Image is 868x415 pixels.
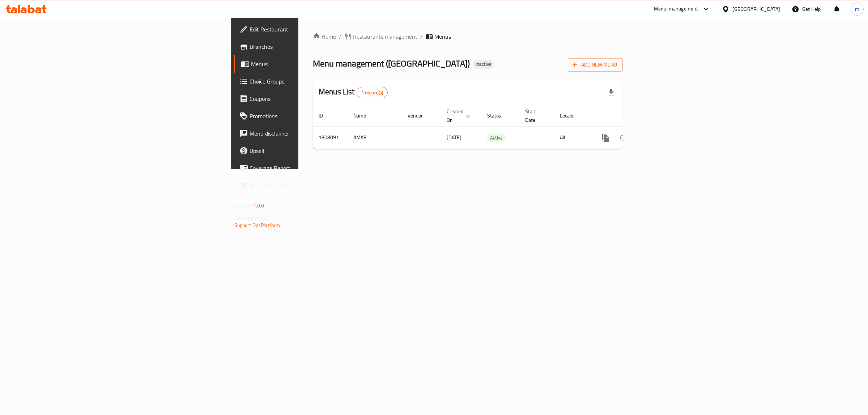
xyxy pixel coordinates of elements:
div: Export file [603,84,620,101]
span: Upsell [250,146,370,155]
td: - [519,127,554,149]
a: Edit Restaurant [234,21,376,38]
span: 1 record(s) [357,89,388,96]
span: Version: [234,201,252,210]
a: Upsell [234,142,376,159]
span: Promotions [250,112,370,120]
span: Branches [250,42,370,51]
span: Menu management ( [GEOGRAPHIC_DATA] ) [313,55,470,72]
nav: breadcrumb [313,32,623,41]
span: 1.0.0 [253,201,264,210]
div: Inactive [473,60,494,69]
span: Active [487,134,506,142]
td: All [554,127,591,149]
span: Choice Groups [250,77,370,86]
span: ID [319,111,332,120]
h2: Menus List [319,86,388,98]
span: Menu disclaimer [250,129,370,138]
button: Change Status [614,129,632,146]
span: Status [487,111,511,120]
li: / [420,32,423,41]
a: Coupons [234,90,376,107]
a: Coverage Report [234,159,376,177]
span: Add New Menu [573,60,617,69]
span: Start Date [525,107,545,124]
span: Edit Restaurant [250,25,370,34]
div: Total records count [357,87,388,98]
button: more [597,129,614,146]
a: Restaurants management [344,32,417,41]
a: Support.OpsPlatform [234,221,280,230]
span: Grocery Checklist [250,181,370,190]
a: Promotions [234,107,376,125]
a: Menus [234,55,376,73]
span: Coverage Report [250,164,370,172]
span: Restaurants management [353,32,417,41]
span: Vendor [408,111,432,120]
button: Add New Menu [567,58,623,72]
span: Menus [251,60,370,68]
span: Locale [560,111,583,120]
a: Menu disclaimer [234,125,376,142]
div: [GEOGRAPHIC_DATA] [732,5,780,13]
a: Grocery Checklist [234,177,376,194]
table: enhanced table [313,105,672,149]
a: Choice Groups [234,73,376,90]
div: Active [487,133,506,142]
span: Get support on: [234,213,268,223]
a: Branches [234,38,376,55]
div: Menu-management [654,5,698,13]
th: Actions [591,105,672,127]
span: Coupons [250,94,370,103]
span: [DATE] [447,133,461,142]
span: m [855,5,859,13]
span: Created On [447,107,473,124]
span: Name [353,111,375,120]
span: Menus [434,32,451,41]
span: Inactive [473,61,494,67]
